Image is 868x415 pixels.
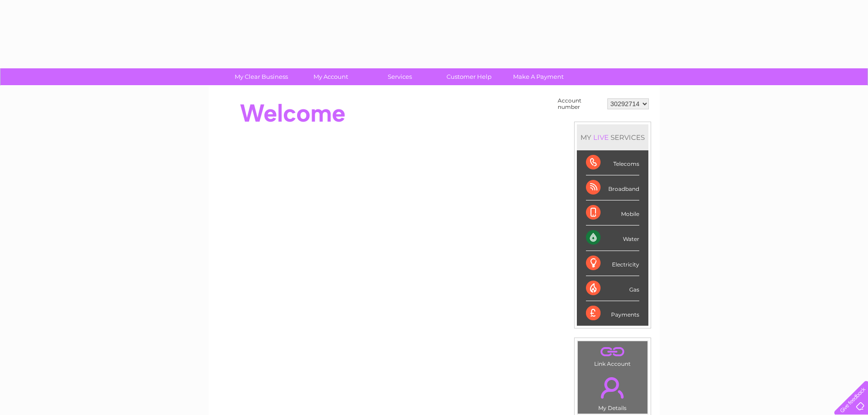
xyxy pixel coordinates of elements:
a: My Account [293,68,368,85]
div: LIVE [591,133,611,142]
div: Broadband [586,175,639,200]
a: . [580,343,645,359]
div: Water [586,225,639,251]
td: My Details [577,369,648,414]
div: Mobile [586,200,639,225]
td: Link Account [577,341,648,369]
div: MY SERVICES [577,124,648,150]
div: Gas [586,276,639,301]
a: My Clear Business [224,68,299,85]
td: Account number [555,95,605,113]
a: Customer Help [431,68,507,85]
div: Telecoms [586,150,639,175]
a: . [580,372,645,404]
a: Services [362,68,437,85]
div: Electricity [586,251,639,276]
div: Payments [586,301,639,326]
a: Make A Payment [501,68,576,85]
